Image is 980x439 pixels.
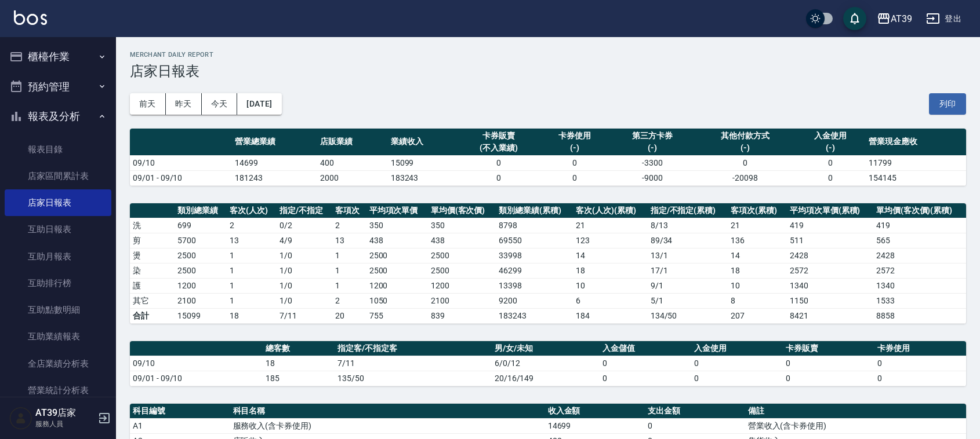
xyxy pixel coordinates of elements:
[461,142,536,154] div: (不入業績)
[573,263,648,278] td: 18
[648,233,728,248] td: 89 / 34
[496,308,573,323] td: 183243
[227,293,277,308] td: 1
[175,293,227,308] td: 2100
[232,155,317,170] td: 14699
[130,203,966,324] table: a dense table
[35,407,95,419] h5: AT39店家
[458,170,539,185] td: 0
[929,93,966,115] button: 列印
[648,263,728,278] td: 17 / 1
[874,371,966,386] td: 0
[277,218,332,233] td: 0 / 2
[366,293,428,308] td: 1050
[175,218,227,233] td: 699
[227,263,277,278] td: 1
[130,356,263,371] td: 09/10
[130,293,175,308] td: 其它
[130,63,966,79] h3: 店家日報表
[798,142,863,154] div: (-)
[230,404,545,419] th: 科目名稱
[539,170,609,185] td: 0
[573,293,648,308] td: 6
[366,203,428,218] th: 平均項次單價
[787,233,873,248] td: 511
[332,248,366,263] td: 1
[609,155,695,170] td: -3300
[648,308,728,323] td: 134/50
[496,263,573,278] td: 46299
[866,155,966,170] td: 11799
[648,248,728,263] td: 13 / 1
[428,293,496,308] td: 2100
[496,248,573,263] td: 33998
[130,51,966,58] h2: Merchant Daily Report
[787,263,873,278] td: 2572
[600,356,691,371] td: 0
[873,263,966,278] td: 2572
[573,308,648,323] td: 184
[648,293,728,308] td: 5 / 1
[728,278,787,293] td: 10
[428,203,496,218] th: 單均價(客次價)
[5,216,111,243] a: 互助日報表
[695,155,796,170] td: 0
[496,278,573,293] td: 13398
[5,42,111,72] button: 櫃檯作業
[728,308,787,323] td: 207
[227,278,277,293] td: 1
[5,297,111,323] a: 互助點數明細
[873,278,966,293] td: 1340
[227,203,277,218] th: 客次(人次)
[237,93,281,115] button: [DATE]
[545,404,645,419] th: 收入金額
[648,203,728,218] th: 指定/不指定(累積)
[866,129,966,156] th: 營業現金應收
[366,278,428,293] td: 1200
[317,170,387,185] td: 2000
[645,404,745,419] th: 支出金額
[332,308,366,323] td: 20
[5,136,111,163] a: 報表目錄
[787,278,873,293] td: 1340
[277,263,332,278] td: 1 / 0
[366,248,428,263] td: 2500
[5,163,111,189] a: 店家區間累計表
[691,371,783,386] td: 0
[542,130,607,142] div: 卡券使用
[35,419,95,429] p: 服務人員
[335,356,491,371] td: 7/11
[874,341,966,356] th: 卡券使用
[648,218,728,233] td: 8 / 13
[461,130,536,142] div: 卡券販賣
[263,341,335,356] th: 總客數
[783,341,874,356] th: 卡券販賣
[130,93,166,115] button: 前天
[232,170,317,185] td: 181243
[227,218,277,233] td: 2
[227,308,277,323] td: 18
[428,308,496,323] td: 839
[728,263,787,278] td: 18
[645,418,745,433] td: 0
[332,278,366,293] td: 1
[5,189,111,216] a: 店家日報表
[277,203,332,218] th: 指定/不指定
[227,248,277,263] td: 1
[332,293,366,308] td: 2
[332,263,366,278] td: 1
[492,356,600,371] td: 6/0/12
[130,170,232,185] td: 09/01 - 09/10
[573,218,648,233] td: 21
[872,7,917,31] button: AT39
[335,371,491,386] td: 135/50
[573,233,648,248] td: 123
[14,10,47,25] img: Logo
[873,293,966,308] td: 1533
[458,155,539,170] td: 0
[545,418,645,433] td: 14699
[130,155,232,170] td: 09/10
[130,278,175,293] td: 護
[873,218,966,233] td: 419
[600,341,691,356] th: 入金儲值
